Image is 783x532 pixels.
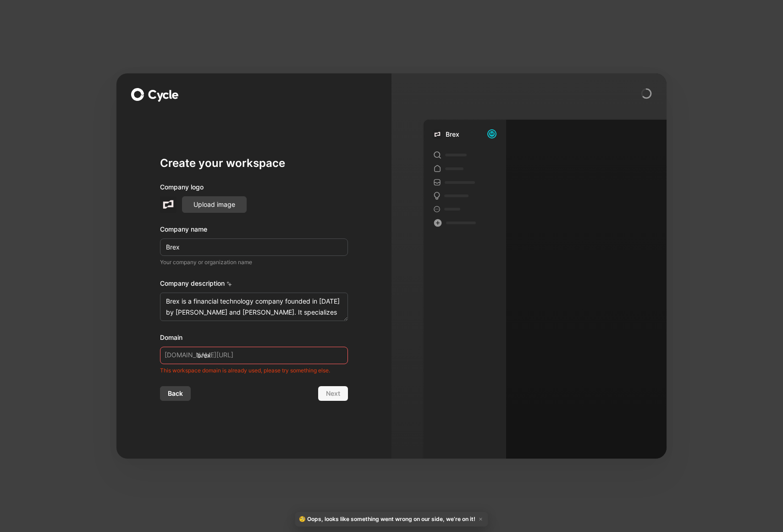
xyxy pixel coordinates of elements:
[182,196,247,213] button: Upload image
[160,258,348,267] p: Your company or organization name
[295,512,488,526] div: 🧐 Oops, looks like something went wrong on our side, we’re on it!
[160,238,348,256] input: Example
[160,182,348,196] div: Company logo
[446,129,459,140] div: Brex
[160,196,176,213] img: brex.com
[160,332,348,343] div: Domain
[168,388,183,399] span: Back
[160,156,348,171] h1: Create your workspace
[160,224,348,235] div: Company name
[433,130,442,139] img: brex.com
[160,386,191,401] button: Back
[160,278,348,293] div: Company description
[165,349,233,360] span: [DOMAIN_NAME][URL]
[160,366,348,375] div: This workspace domain is already used, please try something else.
[488,130,496,138] div: M
[193,199,235,210] span: Upload image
